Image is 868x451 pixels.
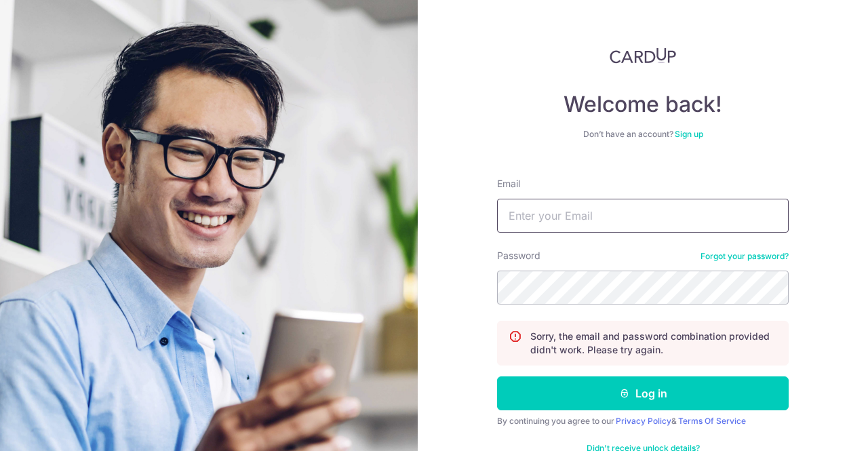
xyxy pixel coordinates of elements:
[678,416,746,426] a: Terms Of Service
[497,91,789,118] h4: Welcome back!
[497,177,520,191] label: Email
[497,376,789,410] button: Log in
[497,129,789,140] div: Don’t have an account?
[701,251,789,262] a: Forgot your password?
[616,416,671,426] a: Privacy Policy
[497,416,789,427] div: By continuing you agree to our &
[675,129,703,139] a: Sign up
[497,199,789,233] input: Enter your Email
[610,47,676,64] img: CardUp Logo
[497,249,540,262] label: Password
[530,330,777,357] p: Sorry, the email and password combination provided didn't work. Please try again.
